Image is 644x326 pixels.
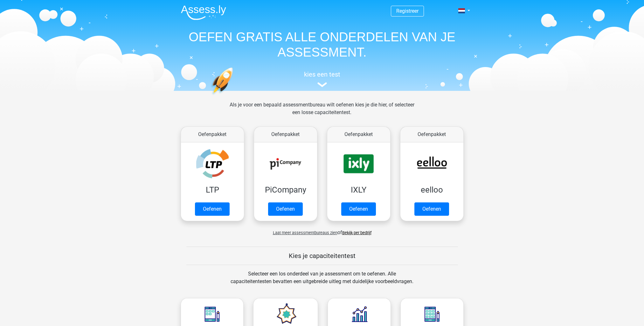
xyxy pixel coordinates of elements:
span: Laat meer assessmentbureaus zien [273,230,337,235]
h1: OEFEN GRATIS ALLE ONDERDELEN VAN JE ASSESSMENT. [176,29,468,60]
div: Als je voor een bepaald assessmentbureau wilt oefenen kies je die hier, of selecteer een losse ca... [225,101,419,124]
a: Registreer [396,8,419,14]
a: Oefenen [195,202,230,216]
h5: kies een test [176,71,468,78]
a: Oefenen [341,202,376,216]
div: Selecteer een los onderdeel van je assessment om te oefenen. Alle capaciteitentesten bevatten een... [225,270,419,293]
h5: Kies je capaciteitentest [186,252,458,260]
img: oefenen [211,67,258,125]
a: kies een test [176,71,468,87]
img: Assessly [181,5,226,20]
div: of [176,224,468,236]
a: Oefenen [414,202,449,216]
a: Bekijk per bedrijf [342,230,371,235]
img: assessment [317,82,327,87]
a: Oefenen [268,202,303,216]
